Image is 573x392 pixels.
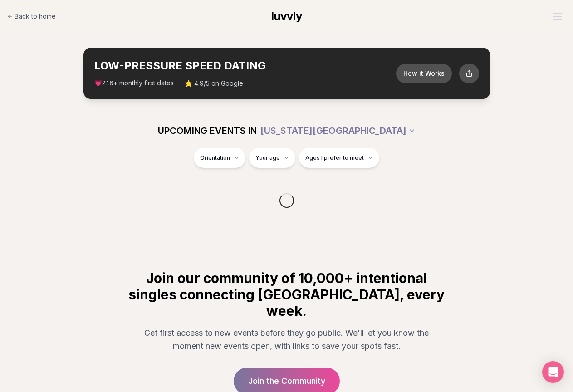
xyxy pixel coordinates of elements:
[185,79,243,88] span: ⭐ 4.9/5 on Google
[134,326,439,353] p: Get first access to new events before they go public. We'll let you know the moment new events op...
[549,10,566,23] button: Open menu
[260,121,416,141] button: [US_STATE][GEOGRAPHIC_DATA]
[194,148,245,168] button: Orientation
[299,148,379,168] button: Ages I prefer to meet
[158,124,257,137] span: UPCOMING EVENTS IN
[305,154,364,162] span: Ages I prefer to meet
[542,361,564,383] div: Open Intercom Messenger
[396,64,452,83] button: How it Works
[94,78,174,88] span: 💗 + monthly first dates
[200,154,230,162] span: Orientation
[15,12,56,21] span: Back to home
[255,154,280,162] span: Your age
[7,7,56,25] a: Back to home
[271,9,302,24] a: luvvly
[271,10,302,23] span: luvvly
[249,148,295,168] button: Your age
[127,270,446,319] h2: Join our community of 10,000+ intentional singles connecting [GEOGRAPHIC_DATA], every week.
[102,80,113,87] span: 216
[94,59,396,73] h2: LOW-PRESSURE SPEED DATING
